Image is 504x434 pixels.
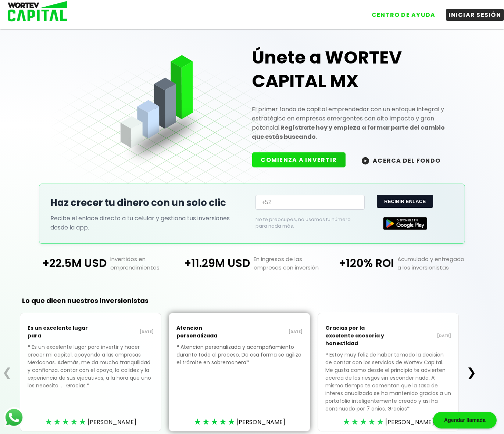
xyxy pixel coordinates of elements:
p: Gracias por la excelente asesoria y honestidad [325,321,388,351]
p: [DATE] [239,329,302,335]
button: CENTRO DE AYUDA [369,9,439,21]
div: ★★★★★ [343,416,385,427]
span: [PERSON_NAME] [236,417,285,427]
p: Es un excelente lugar para invertir y hacer crecer mi capital, apoyando a las empresas Mexicanas.... [28,343,154,401]
div: Agendar llamada [433,412,497,428]
p: [DATE] [388,333,451,339]
span: ❝ [28,343,32,351]
span: ❝ [325,351,329,358]
p: +11.29M USD [180,255,250,272]
span: [PERSON_NAME] [87,417,136,427]
strong: Regístrate hoy y empieza a formar parte del cambio que estás buscando [252,123,445,141]
h1: Únete a WORTEV CAPITAL MX [252,46,454,93]
p: +22.5M USD [36,255,106,272]
button: RECIBIR ENLACE [377,195,433,208]
p: El primer fondo de capital emprendedor con un enfoque integral y estratégico en empresas emergent... [252,105,454,141]
p: Invertidos en emprendimientos [107,255,180,272]
p: No te preocupes, no usamos tu número para nada más. [255,216,353,229]
span: ❞ [246,359,250,366]
a: COMIENZA A INVERTIR [252,156,353,164]
p: Atencion personalizada [176,321,239,343]
p: Recibe el enlace directo a tu celular y gestiona tus inversiones desde la app. [50,214,248,232]
p: +120% ROI [324,255,394,272]
img: logos_whatsapp-icon.242b2217.svg [4,407,24,428]
button: COMIENZA A INVERTIR [252,152,346,167]
p: [DATE] [90,329,153,335]
div: ★★★★★ [45,416,87,427]
p: En ingresos de las empresas con inversión [250,255,324,272]
p: Acumulado y entregado a los inversionistas [394,255,467,272]
span: ❞ [407,405,411,412]
p: Es un excelente lugar para [28,321,90,343]
a: CENTRO DE AYUDA [361,3,439,21]
button: ❯ [464,365,479,380]
img: Google Play [383,217,427,230]
p: Atencion personalizada y acompañamiento durante todo el proceso. De esa forma se agilizo el trámi... [176,343,303,377]
div: ★★★★★ [194,416,236,427]
button: ACERCA DEL FONDO [353,152,449,168]
img: wortev-capital-acerca-del-fondo [362,157,369,164]
span: ❝ [176,343,180,351]
h2: Haz crecer tu dinero con un solo clic [50,196,248,210]
span: [PERSON_NAME] [385,417,434,427]
span: ❞ [87,382,91,389]
p: Estoy muy feliz de haber tomado la decision de contar con los servicios de Wortev Capital. Me gus... [325,351,451,424]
